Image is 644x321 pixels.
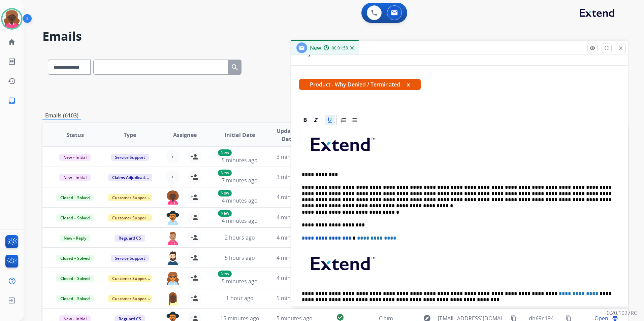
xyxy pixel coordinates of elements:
span: + [171,153,174,161]
p: New [218,170,232,176]
span: 1 hour ago [226,294,254,302]
mat-icon: list_alt [8,58,16,66]
span: 7 minutes ago [222,177,258,184]
span: 4 minutes ago [277,254,313,261]
span: 4 minutes ago [277,214,313,221]
span: Reguard CS [115,235,145,242]
span: 4 minutes ago [222,197,258,204]
span: 4 minutes ago [277,274,313,282]
div: Bold [300,115,310,125]
span: Closed – Solved [56,255,94,262]
span: New [310,44,321,51]
span: 5 minutes ago [222,156,258,164]
span: Customer Support [108,214,152,221]
img: agent-avatar [166,211,180,225]
span: Closed – Solved [56,275,94,282]
span: Status [66,131,84,139]
mat-icon: person_add [190,193,198,201]
mat-icon: person_add [190,294,198,302]
span: Service Support [111,255,149,262]
span: 5 minutes ago [222,278,258,285]
mat-icon: history [8,77,16,85]
div: Underline [325,115,335,125]
div: Bullet List [349,115,359,125]
span: 4 minutes ago [277,193,313,201]
span: Claims Adjudication [108,174,154,181]
mat-icon: person_add [190,173,198,181]
button: x [407,80,410,88]
span: 5 hours ago [225,254,255,261]
span: Customer Support [108,275,152,282]
img: agent-avatar [166,190,180,205]
span: 5 minutes ago [277,294,313,302]
p: 0.20.1027RC [607,309,637,317]
span: 3 minutes ago [277,153,313,160]
span: Customer Support [108,295,152,302]
mat-icon: person_add [190,274,198,282]
mat-icon: close [618,45,624,51]
img: avatar [2,9,21,28]
p: New [218,190,232,197]
span: 4 minutes ago [222,217,258,224]
span: Product - Why Denied / Terminated [299,79,421,90]
mat-icon: person_add [190,153,198,161]
mat-icon: inbox [8,97,16,105]
span: Type [124,131,136,139]
p: New [218,149,232,156]
span: Closed – Solved [56,214,94,221]
span: Assignee [173,131,197,139]
span: 4 minutes ago [277,234,313,241]
button: + [166,150,180,164]
span: New - Initial [59,174,91,181]
div: Italic [311,115,321,125]
span: Updated Date [273,127,303,143]
span: New - Initial [59,154,91,161]
img: agent-avatar [166,251,180,265]
img: agent-avatar [166,231,180,245]
img: agent-avatar [166,291,180,306]
span: + [171,173,174,181]
button: + [166,170,180,184]
p: Emails (6103) [42,111,81,120]
h2: Emails [42,30,628,43]
mat-icon: person_add [190,213,198,221]
div: Ordered List [339,115,349,125]
span: 2 hours ago [225,234,255,241]
mat-icon: person_add [190,234,198,242]
mat-icon: fullscreen [604,45,610,51]
span: Customer Support [108,194,152,201]
span: 3 minutes ago [277,173,313,181]
span: Closed – Solved [56,295,94,302]
span: Initial Date [225,131,255,139]
span: Service Support [111,154,149,161]
mat-icon: search [231,63,239,71]
mat-icon: person_add [190,254,198,262]
span: Closed – Solved [56,194,94,201]
p: New [218,210,232,217]
mat-icon: home [8,38,16,46]
img: agent-avatar [166,271,180,285]
p: New [218,271,232,277]
span: 00:01:58 [332,45,348,51]
span: New - Reply [60,235,90,242]
mat-icon: remove_red_eye [589,45,595,51]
